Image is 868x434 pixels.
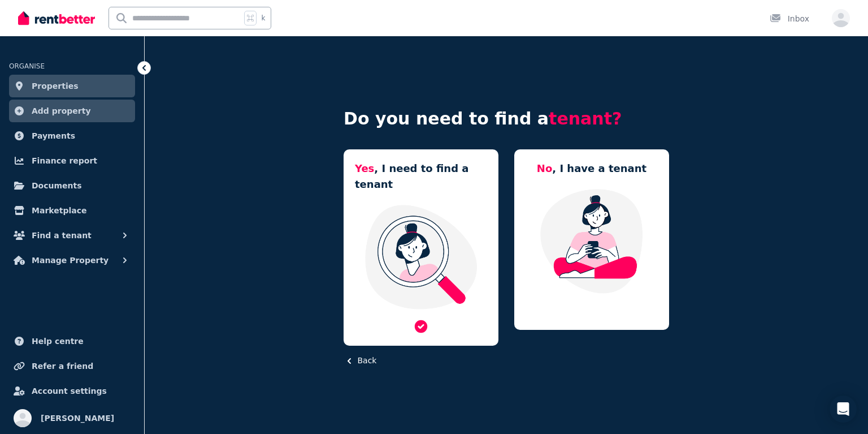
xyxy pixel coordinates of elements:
a: Documents [9,174,135,197]
span: k [261,14,265,23]
span: Payments [32,129,75,143]
span: Add property [32,104,91,118]
h5: , I need to find a tenant [355,161,487,192]
span: Account settings [32,384,107,398]
span: [PERSON_NAME] [41,411,114,425]
button: Find a tenant [9,224,135,247]
a: Properties [9,75,135,97]
span: ORGANISE [9,62,45,70]
div: Inbox [770,13,809,24]
button: Manage Property [9,249,135,272]
a: Finance report [9,149,135,172]
a: Add property [9,100,135,122]
span: Find a tenant [32,229,92,242]
a: Marketplace [9,199,135,222]
img: RentBetter [18,10,95,27]
a: Refer a friend [9,355,135,377]
h5: , I have a tenant [537,161,646,177]
span: tenant? [549,109,622,128]
img: Manage my property [526,188,658,294]
span: Properties [32,79,79,93]
span: Yes [355,162,374,174]
button: Back [344,355,376,367]
span: Documents [32,179,82,192]
span: No [537,162,552,174]
a: Payments [9,124,135,147]
span: Manage Property [32,253,108,267]
span: Marketplace [32,204,86,217]
h4: Do you need to find a [344,109,669,129]
a: Account settings [9,380,135,402]
a: Help centre [9,330,135,353]
img: I need a tenant [355,204,487,310]
span: Refer a friend [32,359,93,373]
span: Help centre [32,334,84,348]
span: Finance report [32,154,97,167]
div: Open Intercom Messenger [830,396,857,423]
